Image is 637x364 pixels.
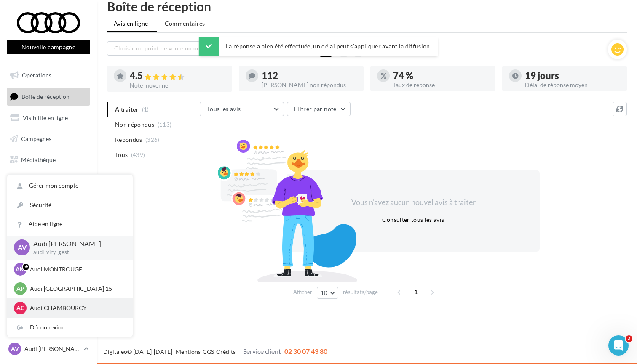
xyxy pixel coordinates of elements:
a: AV Audi [PERSON_NAME] [7,341,90,357]
p: Audi MONTROUGE [30,265,123,274]
a: Boîte de réception [5,88,92,106]
p: Audi CHAMBOURCY [30,304,123,312]
div: [PERSON_NAME] non répondus [262,82,357,88]
div: Taux de réponse [393,82,489,88]
span: (326) [145,136,160,143]
span: Boîte de réception [21,93,70,100]
span: Tous [115,151,128,159]
span: 1 [409,285,423,299]
span: Visibilité en ligne [23,114,68,121]
span: AV [11,345,19,353]
a: Sécurité [7,196,133,215]
span: résultats/page [343,288,378,296]
span: Médiathèque [21,156,56,163]
p: audi-viry-gest [33,249,119,256]
a: Médiathèque [5,151,92,169]
span: Service client [243,347,281,355]
span: 10 [321,290,328,296]
span: AP [16,284,24,293]
div: 74 % [393,71,489,80]
span: Afficher [293,288,312,296]
span: Opérations [22,72,51,79]
a: Visibilité en ligne [5,109,92,127]
span: AC [16,304,24,312]
span: Tous les avis [207,105,241,112]
p: Audi [GEOGRAPHIC_DATA] 15 [30,284,123,293]
span: Commentaires [165,19,205,28]
div: La réponse a bien été effectuée, un délai peut s’appliquer avant la diffusion. [199,37,438,56]
span: (113) [158,121,172,128]
a: PLV et print personnalisable [5,172,92,197]
span: Choisir un point de vente ou un code magasin [114,45,239,52]
span: Répondus [115,136,142,144]
button: Tous les avis [200,102,284,116]
span: AV [18,243,27,252]
span: AM [16,265,25,274]
span: Campagnes [21,135,51,142]
a: Crédits [216,348,236,355]
button: Filtrer par note [287,102,351,116]
a: Gérer mon compte [7,176,133,195]
button: 10 [317,287,338,299]
span: 02 30 07 43 80 [284,347,327,355]
div: 4.5 [130,71,225,81]
p: Audi [PERSON_NAME] [33,239,119,249]
a: Mentions [176,348,201,355]
button: Consulter tous les avis [379,215,447,225]
button: Choisir un point de vente ou un code magasin [107,41,254,56]
div: 112 [262,71,357,80]
div: Vous n'avez aucun nouvel avis à traiter [341,197,486,208]
div: Délai de réponse moyen [525,82,621,88]
a: CGS [203,348,214,355]
span: 2 [626,335,632,342]
div: Note moyenne [130,82,225,88]
a: Digitaleo [103,348,127,355]
p: Audi [PERSON_NAME] [24,345,80,353]
iframe: Intercom live chat [608,335,629,356]
button: Nouvelle campagne [7,40,90,54]
div: 19 jours [525,71,621,80]
span: Non répondus [115,120,154,129]
a: Opérations [5,66,92,84]
span: (439) [131,151,145,158]
span: © [DATE]-[DATE] - - - [103,348,327,355]
div: Déconnexion [7,318,133,337]
a: Aide en ligne [7,215,133,234]
a: Campagnes [5,130,92,148]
